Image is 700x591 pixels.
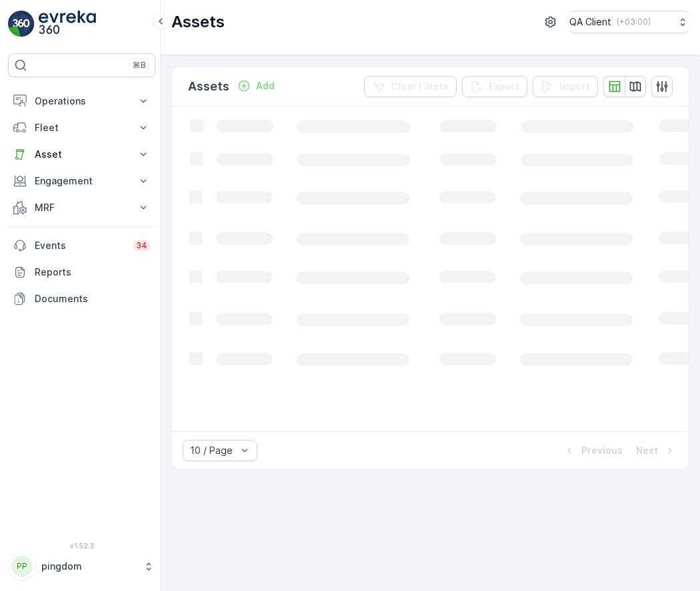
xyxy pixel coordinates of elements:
[8,259,155,286] a: Reports
[35,201,129,214] p: MRF
[35,174,129,188] p: Engagement
[35,121,129,134] p: Fleet
[569,11,689,33] button: QA Client(+03:00)
[39,11,96,37] img: logo_light-DOdMpM7g.png
[171,11,225,33] p: Assets
[462,76,527,97] button: Export
[569,15,611,29] p: QA Client
[8,114,155,141] button: Fleet
[232,78,280,94] button: Add
[256,79,275,93] p: Add
[8,11,35,37] img: logo
[489,80,519,93] p: Export
[8,542,155,550] span: v 1.52.3
[35,95,129,108] p: Operations
[533,76,598,97] button: Import
[35,292,150,305] p: Documents
[561,443,624,459] button: Previous
[635,443,678,459] button: Next
[35,239,125,252] p: Events
[559,80,590,93] p: Import
[636,444,658,457] p: Next
[188,77,229,96] p: Assets
[8,88,155,114] button: Operations
[364,76,457,97] button: Clear Filters
[8,552,155,580] button: PPpingdom
[11,556,33,577] div: PP
[8,194,155,221] button: MRF
[8,168,155,194] button: Engagement
[35,148,129,161] p: Asset
[136,240,147,251] p: 34
[8,286,155,312] a: Documents
[391,80,449,93] p: Clear Filters
[133,60,146,71] p: ⌘B
[617,17,651,27] p: ( +03:00 )
[35,266,150,279] p: Reports
[41,560,137,573] p: pingdom
[8,141,155,168] button: Asset
[581,444,623,457] p: Previous
[8,232,155,259] a: Events34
